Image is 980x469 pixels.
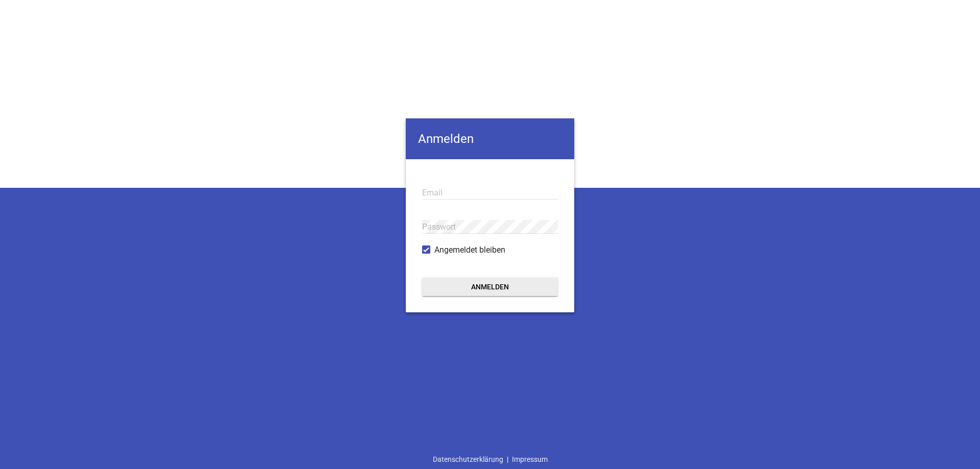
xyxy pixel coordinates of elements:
a: Datenschutzerklärung [429,450,507,469]
h4: Anmelden [406,118,574,159]
a: Impressum [508,450,551,469]
span: Angemeldet bleiben [434,244,505,256]
div: | [429,450,551,469]
button: Anmelden [422,278,558,296]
